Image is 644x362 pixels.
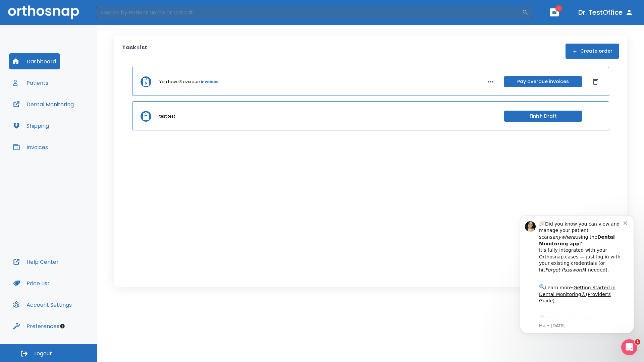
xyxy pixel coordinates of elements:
[576,6,636,18] button: Dr. TestOffice
[504,76,582,87] button: Pay overdue invoices
[201,79,218,85] a: invoices
[34,350,52,357] span: Logout
[635,339,640,345] span: 1
[159,113,175,119] p: test test
[9,318,63,334] button: Preferences
[9,75,52,91] button: Patients
[590,76,601,87] button: Dismiss
[504,111,582,122] button: Finish Draft
[566,44,619,59] button: Create order
[9,118,53,134] button: Shipping
[555,5,562,12] span: 1
[8,5,79,19] img: Orthosnap
[9,53,60,69] button: Dashboard
[9,96,78,112] button: Dental Monitoring
[9,297,76,313] button: Account Settings
[621,339,637,355] iframe: Intercom live chat
[96,6,522,19] input: Search by Patient Name or Case #
[510,207,644,359] iframe: Intercom notifications message
[9,254,63,270] button: Help Center
[159,79,200,85] p: You have 3 overdue
[122,44,147,59] p: Task List
[59,323,65,329] div: Tooltip anchor
[9,275,54,291] button: Price List
[9,139,52,155] button: Invoices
